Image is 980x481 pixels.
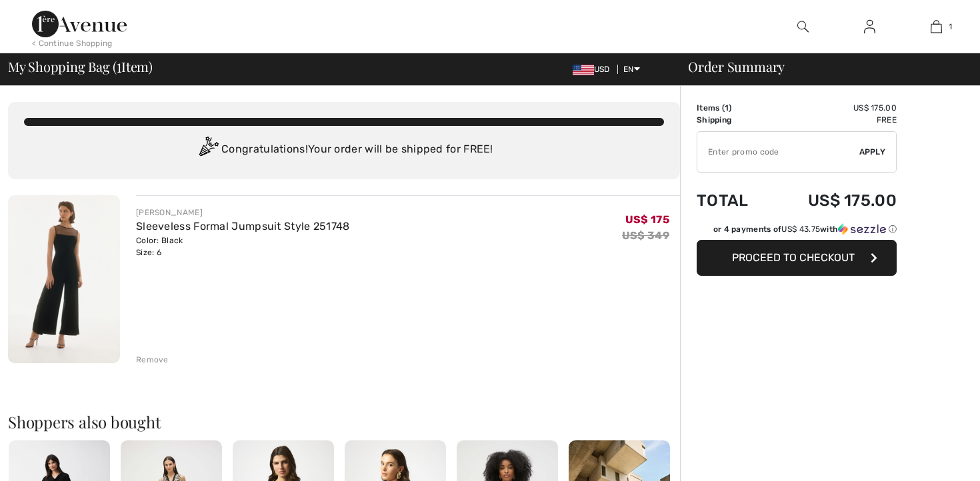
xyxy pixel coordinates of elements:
[32,11,127,37] img: 1ère Avenue
[625,213,669,226] span: US$ 175
[732,251,855,264] span: Proceed to Checkout
[672,60,972,73] div: Order Summary
[725,103,729,113] span: 1
[136,235,350,258] div: Color: Black Size: 6
[117,57,121,74] span: 1
[864,19,875,35] img: My Info
[859,146,886,158] span: Apply
[697,178,770,223] td: Total
[573,65,615,74] span: USD
[697,102,770,114] td: Items ( )
[697,240,897,276] button: Proceed to Checkout
[713,223,897,235] div: or 4 payments of with
[949,21,952,33] span: 1
[770,114,897,126] td: Free
[623,65,640,74] span: EN
[8,60,153,73] span: My Shopping Bag ( Item)
[8,195,120,363] img: Sleeveless Formal Jumpsuit Style 251748
[195,137,221,163] img: Congratulation2.svg
[838,223,886,235] img: Sezzle
[931,19,942,35] img: My Bag
[573,65,594,75] img: US Dollar
[770,178,897,223] td: US$ 175.00
[697,114,770,126] td: Shipping
[903,19,969,35] a: 1
[136,207,350,219] div: [PERSON_NAME]
[697,132,859,172] input: Promo code
[24,137,664,163] div: Congratulations! Your order will be shipped for FREE!
[853,19,886,35] a: Sign In
[697,223,897,240] div: or 4 payments ofUS$ 43.75withSezzle Click to learn more about Sezzle
[770,102,897,114] td: US$ 175.00
[136,354,169,366] div: Remove
[32,37,113,49] div: < Continue Shopping
[8,414,680,430] h2: Shoppers also bought
[136,220,350,233] a: Sleeveless Formal Jumpsuit Style 251748
[781,225,820,234] span: US$ 43.75
[797,19,809,35] img: search the website
[622,229,669,242] s: US$ 349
